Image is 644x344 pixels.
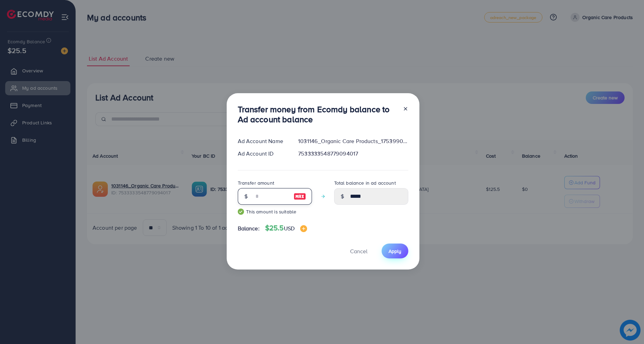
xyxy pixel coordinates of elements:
[294,192,306,201] img: image
[293,137,414,145] div: 1031146_Organic Care Products_1753990938207
[284,224,295,232] span: USD
[293,150,414,158] div: 7533333548779094017
[238,209,244,215] img: guide
[265,224,307,232] h4: $25.5
[238,224,260,232] span: Balance:
[341,244,376,258] button: Cancel
[238,179,274,186] label: Transfer amount
[300,225,307,232] img: image
[238,104,397,124] h3: Transfer money from Ecomdy balance to Ad account balance
[232,150,293,158] div: Ad Account ID
[232,137,293,145] div: Ad Account Name
[389,248,401,255] span: Apply
[238,208,312,215] small: This amount is suitable
[334,179,396,186] label: Total balance in ad account
[382,244,408,258] button: Apply
[350,247,367,255] span: Cancel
